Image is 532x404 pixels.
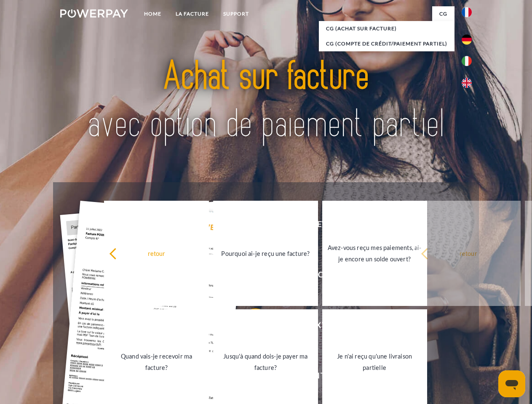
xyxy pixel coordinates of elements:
[462,35,472,45] img: de
[218,247,313,259] div: Pourquoi ai-je reçu une facture?
[216,6,256,21] a: Support
[109,351,204,373] div: Quand vais-je recevoir ma facture?
[327,242,422,265] div: Avez-vous reçu mes paiements, ai-je encore un solde ouvert?
[109,247,204,259] div: retour
[218,351,313,373] div: Jusqu'à quand dois-je payer ma facture?
[462,78,472,88] img: en
[432,6,454,21] a: CG
[168,6,216,21] a: LA FACTURE
[319,21,454,36] a: CG (achat sur facture)
[319,36,454,51] a: CG (Compte de crédit/paiement partiel)
[421,247,516,259] div: retour
[462,7,472,17] img: fr
[498,370,525,397] iframe: Bouton de lancement de la fenêtre de messagerie
[60,9,128,18] img: logo-powerpay-white.svg
[137,6,168,21] a: Home
[462,56,472,66] img: it
[322,201,427,306] a: Avez-vous reçu mes paiements, ai-je encore un solde ouvert?
[80,40,452,161] img: title-powerpay_fr.svg
[327,351,422,373] div: Je n'ai reçu qu'une livraison partielle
